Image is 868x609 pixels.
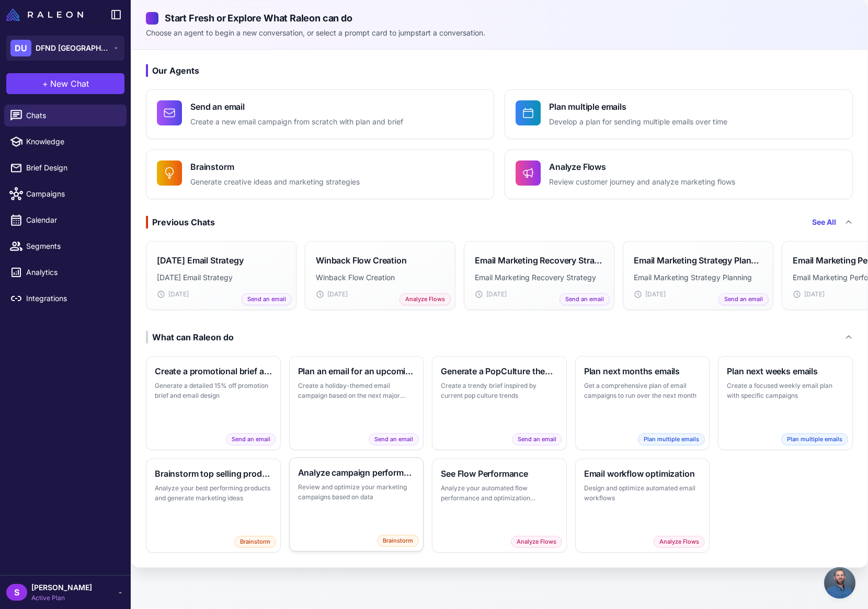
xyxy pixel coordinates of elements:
[316,254,407,267] h3: Winback Flow Creation
[399,293,451,305] span: Analyze Flows
[441,483,558,503] p: Analyze your automated flow performance and optimization opportunities
[441,467,558,480] h3: See Flow Performance
[718,356,853,450] button: Plan next weeks emailsCreate a focused weekly email plan with specific campaignsPlan multiple emails
[190,100,403,113] h4: Send an email
[727,381,844,401] p: Create a focused weekly email plan with specific campaigns
[4,183,127,205] a: Campaigns
[584,483,701,503] p: Design and optimize automated email workflows
[50,77,89,90] span: New Chat
[4,131,127,153] a: Knowledge
[4,235,127,257] a: Segments
[26,110,118,121] span: Chats
[146,150,494,199] button: BrainstormGenerate creative ideas and marketing strategies
[316,290,444,299] div: [DATE]
[26,293,118,304] span: Integrations
[6,8,87,21] a: Raleon Logo
[6,584,27,601] div: S
[512,433,562,445] span: Send an email
[441,365,558,377] h3: Generate a PopCulture themed brief
[146,64,853,77] h3: Our Agents
[4,105,127,127] a: Chats
[824,567,855,599] a: Open chat
[432,356,567,450] button: Generate a PopCulture themed briefCreate a trendy brief inspired by current pop culture trendsSen...
[727,365,844,377] h3: Plan next weeks emails
[298,482,415,502] p: Review and optimize your marketing campaigns based on data
[155,467,272,480] h3: Brainstorm top selling products
[511,536,562,548] span: Analyze Flows
[298,365,415,377] h3: Plan an email for an upcoming holiday
[146,11,853,25] h2: Start Fresh or Explore What Raleon can do
[146,89,494,139] button: Send an emailCreate a new email campaign from scratch with plan and brief
[146,27,853,39] p: Choose an agent to begin a new conversation, or select a prompt card to jumpstart a conversation.
[4,157,127,179] a: Brief Design
[6,36,124,61] button: DUDFND [GEOGRAPHIC_DATA]
[155,483,272,503] p: Analyze your best performing products and generate marketing ideas
[584,381,701,401] p: Get a comprehensive plan of email campaigns to run over the next month
[584,467,701,480] h3: Email workflow optimization
[4,261,127,283] a: Analytics
[26,188,118,200] span: Campaigns
[369,433,419,445] span: Send an email
[475,290,603,299] div: [DATE]
[31,582,92,593] span: [PERSON_NAME]
[36,42,109,54] span: DFND [GEOGRAPHIC_DATA]
[549,176,735,188] p: Review customer journey and analyze marketing flows
[234,536,276,548] span: Brainstorm
[226,433,276,445] span: Send an email
[505,89,853,139] button: Plan multiple emailsDevelop a plan for sending multiple emails over time
[26,162,118,174] span: Brief Design
[475,254,603,267] h3: Email Marketing Recovery Strategy
[146,216,215,228] div: Previous Chats
[584,365,701,377] h3: Plan next months emails
[298,381,415,401] p: Create a holiday-themed email campaign based on the next major holiday
[781,433,848,445] span: Plan multiple emails
[549,116,727,128] p: Develop a plan for sending multiple emails over time
[549,160,735,173] h4: Analyze Flows
[6,73,124,94] button: +New Chat
[575,356,710,450] button: Plan next months emailsGet a comprehensive plan of email campaigns to run over the next monthPlan...
[146,356,281,450] button: Create a promotional brief and emailGenerate a detailed 15% off promotion brief and email designS...
[42,77,48,90] span: +
[634,272,762,283] p: Email Marketing Strategy Planning
[634,254,762,267] h3: Email Marketing Strategy Planning
[157,290,285,299] div: [DATE]
[475,272,603,283] p: Email Marketing Recovery Strategy
[157,254,244,267] h3: [DATE] Email Strategy
[190,160,360,173] h4: Brainstorm
[190,116,403,128] p: Create a new email campaign from scratch with plan and brief
[6,8,83,21] img: Raleon Logo
[432,458,567,553] button: See Flow PerformanceAnalyze your automated flow performance and optimization opportunitiesAnalyze...
[441,381,558,401] p: Create a trendy brief inspired by current pop culture trends
[155,381,272,401] p: Generate a detailed 15% off promotion brief and email design
[654,536,705,548] span: Analyze Flows
[146,331,234,343] div: What can Raleon do
[638,433,705,445] span: Plan multiple emails
[634,290,762,299] div: [DATE]
[289,457,424,551] button: Analyze campaign performanceReview and optimize your marketing campaigns based on dataBrainstorm
[505,150,853,199] button: Analyze FlowsReview customer journey and analyze marketing flows
[377,535,419,547] span: Brainstorm
[157,272,285,283] p: [DATE] Email Strategy
[31,593,92,603] span: Active Plan
[26,267,118,278] span: Analytics
[26,136,118,147] span: Knowledge
[4,209,127,231] a: Calendar
[559,293,610,305] span: Send an email
[4,288,127,309] a: Integrations
[289,356,424,450] button: Plan an email for an upcoming holidayCreate a holiday-themed email campaign based on the next maj...
[242,293,292,305] span: Send an email
[146,458,281,553] button: Brainstorm top selling productsAnalyze your best performing products and generate marketing ideas...
[316,272,444,283] p: Winback Flow Creation
[549,100,727,113] h4: Plan multiple emails
[718,293,769,305] span: Send an email
[26,240,118,252] span: Segments
[190,176,360,188] p: Generate creative ideas and marketing strategies
[155,365,272,377] h3: Create a promotional brief and email
[812,216,836,228] a: See All
[26,214,118,226] span: Calendar
[10,40,31,56] div: DU
[575,458,710,553] button: Email workflow optimizationDesign and optimize automated email workflowsAnalyze Flows
[298,466,415,479] h3: Analyze campaign performance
